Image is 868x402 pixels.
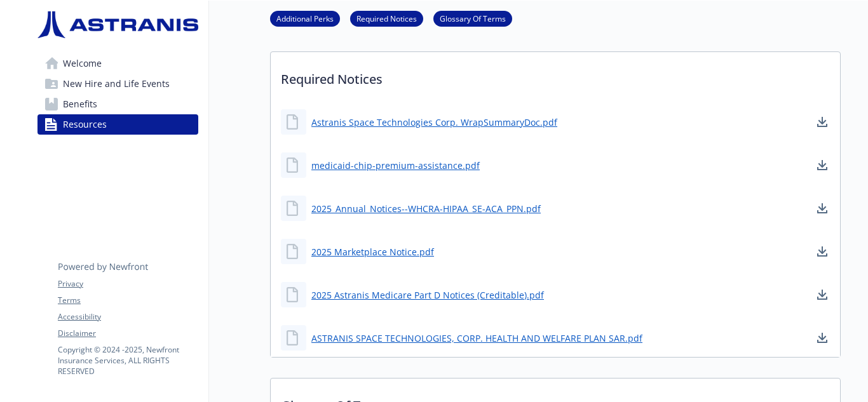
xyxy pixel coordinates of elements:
[58,328,198,339] a: Disclaimer
[58,344,198,377] p: Copyright © 2024 - 2025 , Newfront Insurance Services, ALL RIGHTS RESERVED
[311,288,544,302] a: 2025 Astranis Medicare Part D Notices (Creditable).pdf
[37,114,198,135] a: Resources
[311,202,541,215] a: 2025_Annual_Notices--WHCRA-HIPAA_SE-ACA_PPN.pdf
[815,287,830,302] a: download document
[433,12,512,24] a: Glossary Of Terms
[63,94,97,114] span: Benefits
[815,157,830,173] a: download document
[815,244,830,259] a: download document
[350,12,423,24] a: Required Notices
[311,116,557,129] a: Astranis Space Technologies Corp. WrapSummaryDoc.pdf
[270,12,340,24] a: Additional Perks
[63,114,107,135] span: Resources
[58,311,198,323] a: Accessibility
[63,53,102,74] span: Welcome
[37,74,198,94] a: New Hire and Life Events
[58,295,198,306] a: Terms
[311,159,480,172] a: medicaid-chip-premium-assistance.pdf
[37,94,198,114] a: Benefits
[37,53,198,74] a: Welcome
[271,52,840,99] p: Required Notices
[311,332,642,345] a: ASTRANIS SPACE TECHNOLOGIES, CORP. HEALTH AND WELFARE PLAN SAR.pdf
[815,201,830,216] a: download document
[63,74,170,94] span: New Hire and Life Events
[311,245,434,258] a: 2025 Marketplace Notice.pdf
[58,278,198,290] a: Privacy
[815,330,830,345] a: download document
[815,114,830,130] a: download document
